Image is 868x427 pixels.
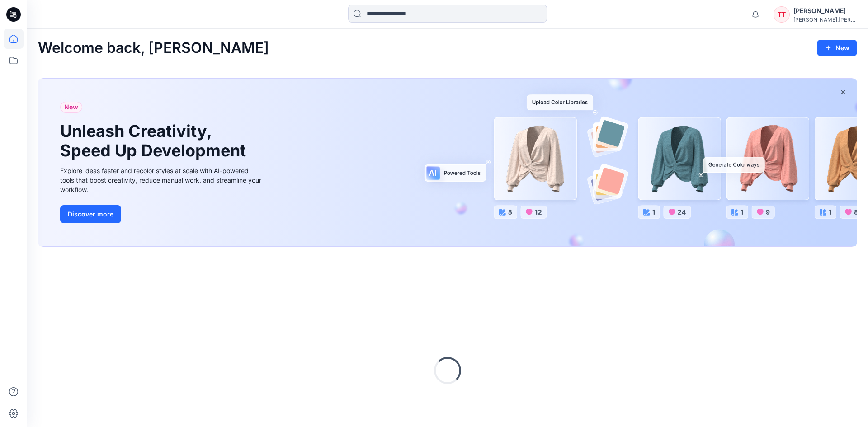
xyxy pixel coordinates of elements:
[774,6,790,23] div: TT
[793,5,857,16] div: [PERSON_NAME]
[60,122,250,160] h1: Unleash Creativity, Speed Up Development
[64,102,78,113] span: New
[60,205,264,223] a: Discover more
[817,40,857,56] button: New
[793,16,857,23] div: [PERSON_NAME].[PERSON_NAME]@gmai...
[60,205,121,223] button: Discover more
[38,40,269,56] h2: Welcome back, [PERSON_NAME]
[60,166,264,194] div: Explore ideas faster and recolor styles at scale with AI-powered tools that boost creativity, red...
